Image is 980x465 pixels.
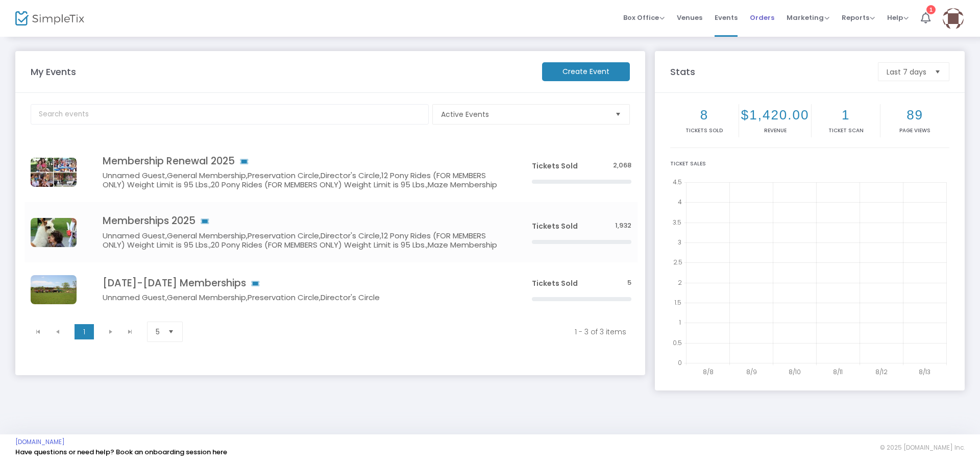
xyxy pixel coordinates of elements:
[875,368,888,376] text: 8/12
[103,231,501,250] h5: Unnamed Guest,General Membership,Preservation Circle,Director's Circle,12 Pony Rides (FOR MEMBERS...
[665,65,873,79] m-panel-title: Stats
[887,13,909,22] span: Help
[919,368,930,376] text: 8/13
[532,161,578,171] span: Tickets Sold
[103,171,501,189] h5: Unnamed Guest,General Membership,Preservation Circle,Director's Circle,12 Pony Rides (FOR MEMBERS...
[673,338,682,347] text: 0.5
[672,107,737,123] h2: 8
[623,13,665,22] span: Box Office
[31,218,77,247] img: 6386779849362061256386634993211506716383505808609957983012089551015947871851014142743117625180324...
[741,107,810,123] h2: $1,420.00
[677,5,702,31] span: Venues
[26,65,537,79] m-panel-title: My Events
[31,158,77,187] img: 638677982782455349638658974873846726MEMBERSHIP2023002SIMPLETIX.jpg
[880,444,965,452] span: © 2025 [DOMAIN_NAME] Inc.
[103,215,501,227] h4: Memberships 2025
[678,278,682,286] text: 2
[883,107,947,123] h2: 89
[842,13,875,22] span: Reports
[926,5,936,14] div: 1
[532,278,578,288] span: Tickets Sold
[627,278,631,288] span: 5
[678,198,682,206] text: 4
[103,277,501,289] h4: [DATE]-[DATE] Memberships
[156,327,160,337] span: 5
[103,155,501,167] h4: Membership Renewal 2025
[678,358,682,367] text: 0
[703,368,714,376] text: 8/8
[542,62,630,81] m-button: Create Event
[673,178,682,186] text: 4.5
[814,127,878,134] p: Ticket Scan
[611,105,625,124] button: Select
[887,67,926,77] span: Last 7 days
[741,127,810,134] p: Revenue
[678,238,681,247] text: 3
[201,327,626,337] kendo-pager-info: 1 - 3 of 3 items
[24,142,638,317] div: Data table
[31,275,77,304] img: IMG6217.JPG
[673,258,682,266] text: 2.5
[746,368,757,376] text: 8/9
[670,160,949,167] div: Ticket Sales
[103,293,501,302] h5: Unnamed Guest,General Membership,Preservation Circle,Director's Circle
[674,298,681,307] text: 1.5
[15,438,65,446] a: [DOMAIN_NAME]
[789,368,801,376] text: 8/10
[613,161,631,170] span: 2,068
[787,13,829,22] span: Marketing
[532,221,578,231] span: Tickets Sold
[441,109,607,119] span: Active Events
[814,107,878,123] h2: 1
[883,127,947,134] p: Page Views
[673,217,681,226] text: 3.5
[15,447,227,457] a: Have questions or need help? Book an onboarding session here
[715,5,738,31] span: Events
[930,63,945,81] button: Select
[679,318,681,327] text: 1
[750,5,774,31] span: Orders
[75,324,94,339] span: Page 1
[164,322,178,341] button: Select
[833,368,843,376] text: 8/11
[31,104,429,125] input: Search events
[672,127,737,134] p: Tickets sold
[615,221,631,231] span: 1,932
